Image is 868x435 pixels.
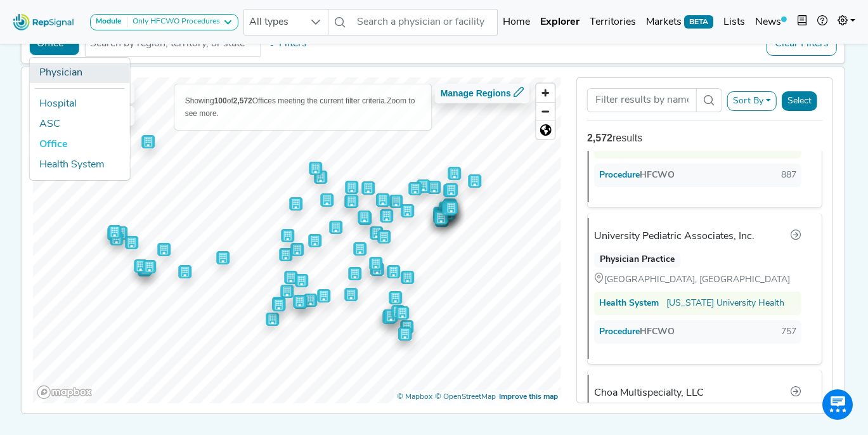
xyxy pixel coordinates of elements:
[295,274,308,287] div: Map marker
[320,193,334,207] div: Map marker
[435,393,496,401] a: OpenStreetMap
[443,184,457,197] div: Map marker
[433,210,446,223] div: Map marker
[594,229,755,244] div: University Pediatric Associates, Inc.
[391,305,405,318] div: Map marker
[439,204,452,217] div: Map marker
[790,228,801,245] a: Go to office profile
[535,10,585,35] a: Explorer
[448,167,461,180] div: Map marker
[308,234,321,247] div: Map marker
[441,207,455,221] div: Map marker
[441,202,454,216] div: Map marker
[599,297,659,310] div: Health System
[185,96,415,118] span: Zoom to see more.
[387,265,400,278] div: Map marker
[380,209,393,223] div: Map marker
[666,297,784,310] a: [US_STATE] University Health
[587,88,697,112] input: Search Term
[536,102,555,120] button: Zoom out
[344,195,358,208] div: Map marker
[684,15,713,28] span: BETA
[294,295,307,309] div: Map marker
[125,236,138,249] div: Map marker
[434,211,448,224] div: Map marker
[782,91,817,111] button: Select
[389,195,403,208] div: Map marker
[750,10,792,35] a: News
[499,393,558,401] a: Map feedback
[138,263,151,276] div: Map marker
[289,197,302,211] div: Map marker
[352,9,498,36] input: Search a physician or facility
[443,202,457,215] div: Map marker
[280,285,294,298] div: Map marker
[108,225,121,238] div: Map marker
[309,162,322,175] div: Map marker
[781,325,796,339] div: 757
[436,210,449,223] div: Map marker
[599,169,675,182] div: HFCWO
[345,181,358,194] div: Map marker
[107,227,120,240] div: Map marker
[536,103,555,120] span: Zoom out
[361,181,375,195] div: Map marker
[376,193,389,207] div: Map marker
[536,84,555,102] button: Zoom in
[127,17,220,27] div: Only HFCWO Procedures
[178,265,191,278] div: Map marker
[272,297,285,310] div: Map marker
[468,174,481,188] div: Map marker
[727,91,777,111] button: Sort By
[781,169,796,182] div: 887
[314,171,327,184] div: Map marker
[398,327,411,341] div: Map marker
[369,257,382,270] div: Map marker
[594,252,680,268] div: Physician Practice
[397,393,432,401] a: Mapbox
[612,171,640,180] span: Procedure
[435,84,529,103] button: Manage Regions
[442,202,455,216] div: Map marker
[377,230,391,243] div: Map marker
[39,84,134,103] button: Show My Territories
[284,271,297,284] div: Map marker
[641,10,718,35] a: MarketsBETA
[353,242,366,256] div: Map marker
[384,309,398,323] div: Map marker
[157,243,171,256] div: Map marker
[401,204,414,217] div: Map marker
[443,198,457,212] div: Map marker
[114,226,127,240] div: Map marker
[439,202,452,215] div: Map marker
[96,18,122,25] strong: Module
[356,206,373,223] div: Map marker
[344,288,358,301] div: Map marker
[214,96,227,105] b: 100
[434,209,447,223] div: Map marker
[435,214,448,227] div: Map marker
[444,202,457,215] div: Map marker
[498,10,535,35] a: Home
[272,298,285,311] div: Map marker
[442,200,455,214] div: Map marker
[358,212,372,225] div: Map marker
[290,243,304,256] div: Map marker
[244,10,304,35] span: All types
[444,183,458,197] div: Map marker
[139,262,152,275] div: Map marker
[587,133,612,143] strong: 2,572
[138,262,151,275] div: Map marker
[587,131,822,146] div: results
[345,195,358,208] div: Map marker
[594,273,801,287] div: [GEOGRAPHIC_DATA], [GEOGRAPHIC_DATA]
[32,77,561,404] canvas: Map
[110,232,123,245] div: Map marker
[400,320,413,334] div: Map marker
[389,291,402,304] div: Map marker
[317,289,330,302] div: Map marker
[443,200,456,214] div: Map marker
[90,14,238,30] button: ModuleOnly HFCWO Procedures
[401,271,414,284] div: Map marker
